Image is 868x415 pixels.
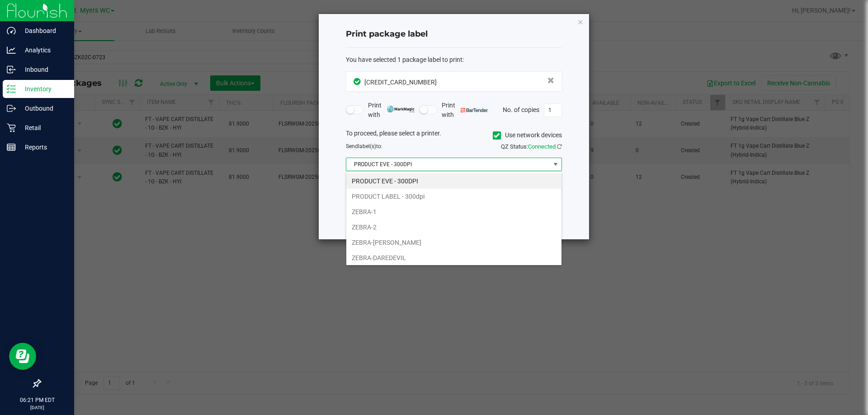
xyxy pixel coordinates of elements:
[346,56,462,63] span: You have selected 1 package label to print
[346,173,561,189] li: PRODUCT EVE - 300DPI
[501,143,562,150] span: QZ Status:
[346,158,550,171] span: PRODUCT EVE - 300DPI
[387,106,415,112] img: mark_magic_cybra.png
[4,396,70,404] p: 06:21 PM EDT
[4,404,70,411] p: [DATE]
[7,46,16,55] inline-svg: Analytics
[346,28,562,40] h4: Print package label
[7,65,16,74] inline-svg: Inbound
[368,101,415,120] span: Print with
[493,131,562,140] label: Use network devices
[7,123,16,132] inline-svg: Retail
[7,84,16,93] inline-svg: Inventory
[346,189,561,204] li: PRODUCT LABEL - 300dpi
[16,64,70,75] p: Inbound
[9,343,36,370] iframe: Resource center
[339,129,569,142] div: To proceed, please select a printer.
[346,219,561,235] li: ZEBRA-2
[16,25,70,36] p: Dashboard
[7,143,16,152] inline-svg: Reports
[16,122,70,133] p: Retail
[358,143,376,149] span: label(s)
[442,101,488,120] span: Print with
[16,45,70,56] p: Analytics
[503,106,539,113] span: No. of copies
[346,235,561,250] li: ZEBRA-[PERSON_NAME]
[354,77,362,86] span: In Sync
[346,204,561,219] li: ZEBRA-1
[7,26,16,35] inline-svg: Dashboard
[346,250,561,266] li: ZEBRA-DAREDEVIL
[364,79,437,86] span: [CREDIT_CARD_NUMBER]
[16,142,70,153] p: Reports
[7,104,16,113] inline-svg: Outbound
[528,143,556,150] span: Connected
[461,108,488,112] img: bartender.png
[16,103,70,114] p: Outbound
[339,178,569,187] div: Select a label template.
[346,55,562,65] div: :
[346,143,382,149] span: Send to:
[16,84,70,94] p: Inventory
